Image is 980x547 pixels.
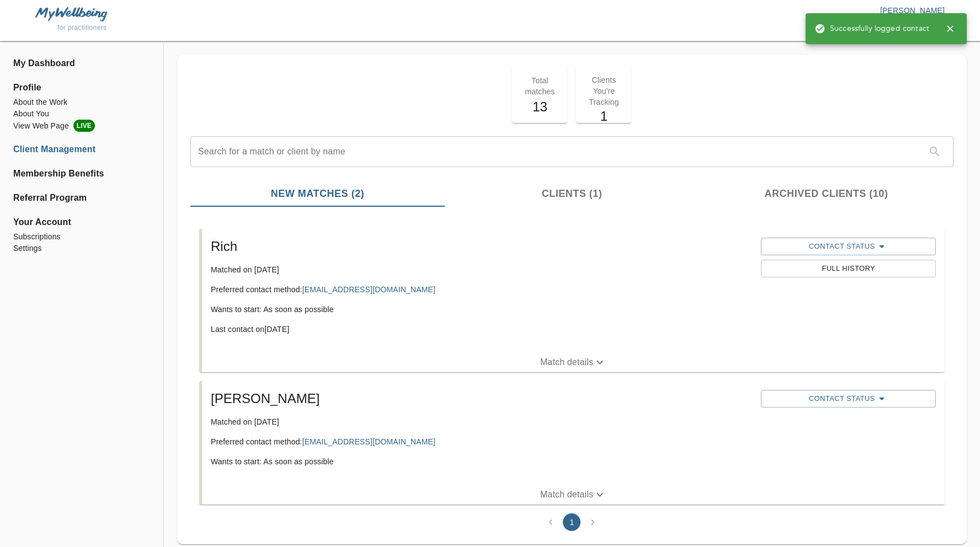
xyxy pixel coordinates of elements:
[519,98,561,116] h5: 13
[35,7,107,21] img: MyWellbeing
[211,304,752,315] p: Wants to start: As soon as possible
[57,24,107,31] span: for practitioners
[766,240,930,253] span: Contact Status
[13,231,150,243] a: Subscriptions
[583,74,625,108] p: Clients You're Tracking
[211,390,752,407] h5: [PERSON_NAME]
[13,167,150,180] a: Membership Benefits
[211,264,752,275] p: Matched on [DATE]
[197,186,438,201] span: New Matches (2)
[761,260,935,277] button: Full History
[13,143,150,156] a: Client Management
[302,437,435,446] a: [EMAIL_ADDRESS][DOMAIN_NAME]
[13,191,150,205] a: Referral Program
[766,262,930,275] span: Full History
[73,120,95,132] span: LIVE
[13,120,150,132] li: View Web Page
[583,108,625,125] h5: 1
[13,96,150,108] a: About the Work
[761,390,935,407] button: Contact Status
[211,238,752,255] h5: Rich
[13,81,150,94] span: Profile
[211,284,752,295] p: Preferred contact method:
[519,75,561,97] p: Total matches
[13,108,150,120] a: About You
[202,485,945,505] button: Match details
[211,456,752,467] p: Wants to start: As soon as possible
[211,324,752,335] p: Last contact on [DATE]
[211,436,752,447] p: Preferred contact method:
[13,120,150,132] a: View Web PageLIVE
[490,5,945,16] p: [PERSON_NAME]
[13,243,150,254] a: Settings
[211,416,752,427] p: Matched on [DATE]
[13,216,150,229] span: Your Account
[540,513,603,531] nav: pagination navigation
[540,488,593,501] p: Match details
[13,57,150,70] a: My Dashboard
[563,513,580,531] button: page 1
[302,285,435,294] a: [EMAIL_ADDRESS][DOMAIN_NAME]
[451,186,693,201] span: Clients (1)
[202,352,945,372] button: Match details
[761,238,935,255] button: Contact Status
[706,186,947,201] span: Archived Clients (10)
[766,392,930,405] span: Contact Status
[540,356,593,369] p: Match details
[814,23,929,34] span: Successfully logged contact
